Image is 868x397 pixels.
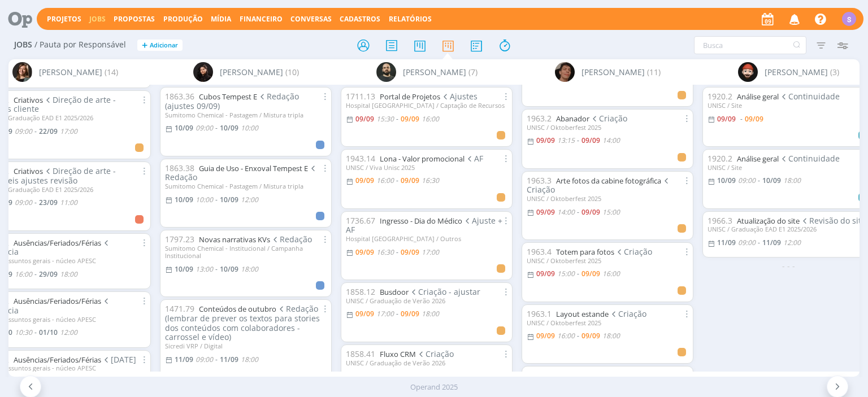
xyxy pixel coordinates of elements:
[557,269,575,278] : 15:00
[34,128,37,135] : -
[165,342,327,350] div: Sicredi VRP / Digital
[193,62,213,82] img: L
[737,91,779,102] a: Análise geral
[602,269,620,278] : 16:00
[34,329,37,336] : -
[142,40,147,51] span: +
[376,309,394,319] : 17:00
[581,331,600,341] : 09/09
[196,195,213,204] : 10:00
[527,319,688,326] div: UNISC / Oktoberfest 2025
[401,247,419,257] : 09/09
[12,62,32,82] img: L
[536,331,555,341] : 09/09
[39,269,58,279] : 29/09
[290,14,332,24] a: Conversas
[555,62,575,82] img: P
[376,114,394,124] : 15:30
[401,114,419,124] : 09/09
[175,264,193,274] : 10/09
[396,311,398,317] : -
[346,153,375,164] span: 1943.14
[220,355,238,364] : 11/09
[602,136,620,145] : 14:00
[346,215,502,235] span: Ajuste + AF
[527,175,671,195] span: Criação
[737,216,800,226] a: Atualização do site
[717,176,736,185] : 10/09
[401,371,419,381] : 12/09
[758,177,760,184] : -
[270,234,312,245] span: Redação
[199,234,270,245] a: Novas narrativas KVs
[536,136,555,145] : 09/09
[199,163,308,173] a: Guia de Uso - Enxoval Tempest E
[101,354,136,365] span: [DATE]
[355,176,374,185] : 09/09
[346,286,375,297] span: 1858.12
[340,14,380,24] span: Cadastros
[527,257,688,264] div: UNISC / Oktoberfest 2025
[830,66,839,78] span: (3)
[39,198,58,207] : 23/09
[800,215,866,226] span: Revisão do site
[165,303,320,342] span: Redação (lembrar de prever os textos para stories dos conteúdos com colaboradores - carrossel e v...
[215,356,218,363] : -
[765,66,828,78] span: [PERSON_NAME]
[737,154,779,164] a: Análise geral
[717,238,736,247] : 11/09
[738,62,758,82] img: W
[175,195,193,204] : 10/09
[34,199,37,206] : -
[215,197,218,203] : -
[527,175,552,186] span: 1963.3
[609,308,646,319] span: Criação
[440,91,478,102] span: Ajustes
[165,182,327,190] div: Sumitomo Chemical - Pastagem / Mistura tripla
[89,14,106,24] a: Jobs
[355,309,374,319] : 09/09
[758,239,760,246] : -
[561,370,621,381] a: Templates - canva
[14,238,101,248] a: Ausências/Feriados/Férias
[527,308,552,319] span: 1963.1
[396,249,398,256] : -
[783,238,801,247] : 12:00
[557,331,575,341] : 16:00
[196,123,213,133] : 09:00
[557,207,575,217] : 14:00
[207,15,235,24] button: Mídia
[556,176,661,186] a: Arte fotos da cabine fotográfica
[15,269,32,279] : 16:00
[376,176,394,185] : 16:00
[44,15,85,24] button: Projetos
[15,198,32,207] : 09:00
[346,91,375,102] span: 1711.13
[577,209,579,216] : -
[602,207,620,217] : 15:00
[150,42,178,49] span: Adicionar
[422,309,439,319] : 18:00
[60,328,77,337] : 12:00
[287,15,335,24] button: Conversas
[556,114,589,124] a: Abanador
[336,15,384,24] button: Cadastros
[196,264,213,274] : 13:00
[779,153,840,164] span: Continuidade
[396,177,398,184] : -
[34,40,126,50] span: / Pauta por Responsável
[422,371,439,381] : 10:30
[577,137,579,144] : -
[717,114,736,124] : 09/09
[409,286,480,297] span: Criação - ajustar
[708,215,732,226] span: 1966.3
[647,66,661,78] span: (11)
[355,247,374,257] : 09/09
[842,12,856,26] div: S
[346,164,507,171] div: UNISC / Viva Unisc 2025
[236,15,286,24] button: Financeiro
[376,371,394,381] : 09:00
[199,304,276,314] a: Conteúdos de outubro
[346,359,507,367] div: UNISC / Graduação de Verão 2026
[465,153,483,164] span: AF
